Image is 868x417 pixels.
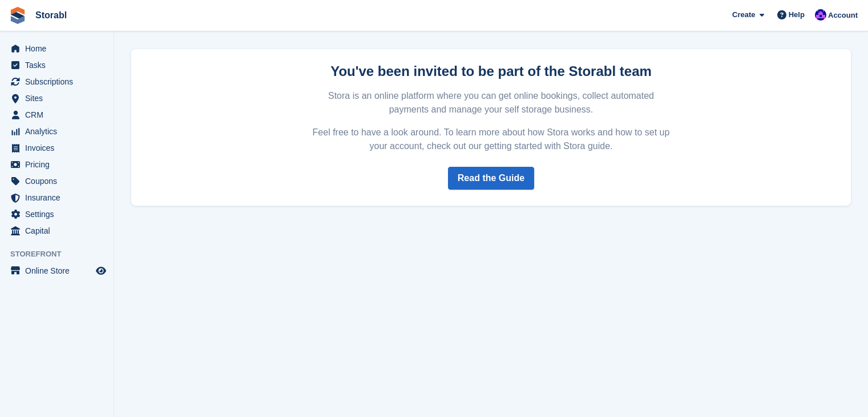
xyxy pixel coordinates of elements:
strong: You've been invited to be part of the Storabl team [330,63,652,79]
a: menu [6,123,108,139]
a: menu [6,206,108,222]
span: Create [732,9,755,21]
a: menu [6,157,108,173]
a: menu [6,41,108,57]
a: menu [6,223,108,239]
a: Storabl [31,6,71,25]
span: Pricing [25,157,94,173]
a: menu [6,173,108,189]
span: Online Store [25,263,94,279]
a: menu [6,140,108,156]
span: Help [789,9,805,21]
span: CRM [25,107,94,123]
a: menu [6,74,108,90]
a: Read the Guide [448,167,534,190]
p: Stora is an online platform where you can get online bookings, collect automated payments and man... [311,89,672,117]
img: stora-icon-8386f47178a22dfd0bd8f6a31ec36ba5ce8667c1dd55bd0f319d3a0aa187defe.svg [9,7,26,24]
span: Tasks [25,57,94,73]
a: menu [6,263,108,279]
span: Account [828,10,858,21]
span: Settings [25,206,94,222]
span: Capital [25,223,94,239]
a: menu [6,90,108,106]
a: menu [6,190,108,206]
p: Feel free to have a look around. To learn more about how Stora works and how to set up your accou... [311,126,672,153]
span: Home [25,41,94,57]
span: Sites [25,90,94,106]
span: Invoices [25,140,94,156]
a: menu [6,57,108,73]
span: Storefront [10,248,114,260]
span: Subscriptions [25,74,94,90]
a: Preview store [94,264,108,278]
img: Bailey Hunt [815,9,826,21]
a: menu [6,107,108,123]
span: Coupons [25,173,94,189]
span: Analytics [25,123,94,139]
span: Insurance [25,190,94,206]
